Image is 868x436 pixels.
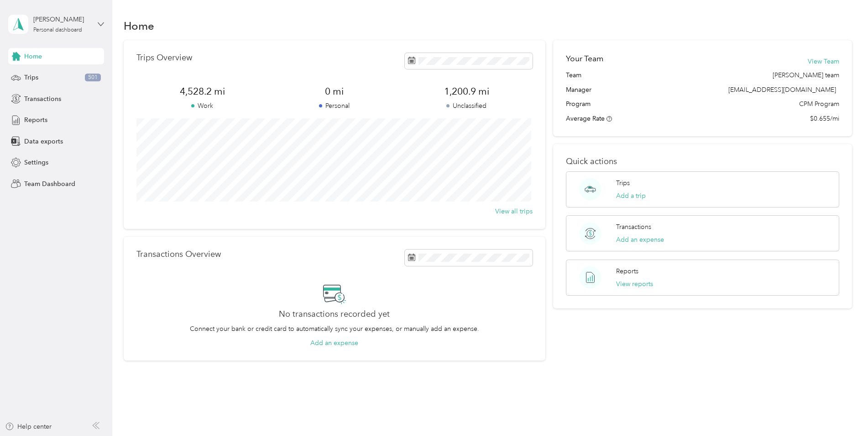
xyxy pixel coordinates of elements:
span: 1,200.9 mi [401,85,533,98]
p: Personal [268,101,400,111]
p: Reports [616,266,638,276]
button: Add a trip [616,191,646,201]
span: $0.655/mi [810,114,839,123]
div: Personal dashboard [33,27,82,33]
iframe: Everlance-gr Chat Button Frame [817,385,868,436]
p: Quick actions [566,157,839,166]
span: Manager [566,85,591,95]
span: Program [566,99,591,109]
span: Data exports [24,137,63,146]
span: 0 mi [268,85,400,98]
span: [EMAIL_ADDRESS][DOMAIN_NAME] [728,86,836,94]
h2: Your Team [566,53,603,64]
p: Trips [616,178,630,188]
span: Trips [24,73,38,82]
button: Add an expense [310,338,358,348]
span: 4,528.2 mi [136,85,268,98]
span: Team Dashboard [24,179,75,189]
span: Average Rate [566,115,605,122]
p: Work [136,101,268,111]
button: Help center [5,422,52,431]
span: Transactions [24,94,61,104]
p: Connect your bank or credit card to automatically sync your expenses, or manually add an expense. [190,324,479,334]
span: Reports [24,115,47,125]
span: CPM Program [799,99,839,109]
span: Settings [24,158,48,167]
div: [PERSON_NAME] [33,15,90,24]
h2: No transactions recorded yet [279,309,390,319]
button: View Team [808,57,839,66]
span: Team [566,70,581,80]
h1: Home [124,21,154,31]
button: View all trips [495,207,533,216]
span: 501 [85,74,101,82]
p: Unclassified [401,101,533,111]
span: [PERSON_NAME] team [773,70,839,80]
p: Trips Overview [136,53,192,63]
span: Home [24,52,42,61]
p: Transactions [616,222,651,232]
p: Transactions Overview [136,250,221,259]
button: Add an expense [616,235,664,245]
button: View reports [616,279,653,289]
